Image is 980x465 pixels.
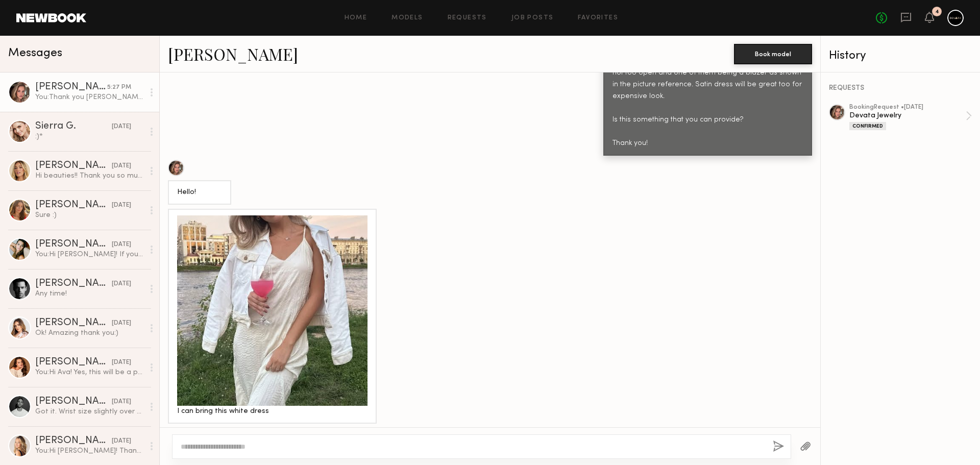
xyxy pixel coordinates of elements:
[35,171,144,181] div: Hi beauties!! Thank you so much for thinking of me! I typically charge $300/edited video for UGC....
[829,50,972,62] div: History
[112,161,131,171] div: [DATE]
[578,15,618,21] a: Favorites
[112,122,131,132] div: [DATE]
[448,15,487,21] a: Requests
[35,200,112,210] div: [PERSON_NAME]
[177,187,222,199] div: Hello!
[35,92,144,102] div: You: Thank you [PERSON_NAME]! Just a nude color that blend nicely with your skin will be great.
[935,9,939,15] div: 4
[35,289,144,299] div: Any time!
[849,122,886,130] div: Confirmed
[112,279,131,289] div: [DATE]
[112,358,131,368] div: [DATE]
[35,279,112,289] div: [PERSON_NAME]
[35,318,112,328] div: [PERSON_NAME]
[112,397,131,407] div: [DATE]
[35,397,112,407] div: [PERSON_NAME]
[849,111,966,120] div: Devata Jewelry
[511,15,554,21] a: Job Posts
[35,407,144,417] div: Got it. Wrist size slightly over 7” Whatever is easiest pay wise. Phone number is [PHONE_NUMBER]
[35,368,144,377] div: You: Hi Ava! Yes, this will be a paid shoot as shown in your publish rate $120 x 3 hours. However...
[35,82,107,92] div: [PERSON_NAME]
[112,201,131,210] div: [DATE]
[345,15,367,21] a: Home
[35,121,112,132] div: Sierra G.
[35,239,112,250] div: [PERSON_NAME]
[35,210,144,220] div: Sure :)
[734,49,812,58] a: Book model
[849,104,966,111] div: booking Request • [DATE]
[112,436,131,446] div: [DATE]
[107,83,131,92] div: 5:27 PM
[35,250,144,259] div: You: Hi [PERSON_NAME]! If you could mail the necklace to this address below, please let us know h...
[112,240,131,250] div: [DATE]
[8,47,62,59] span: Messages
[35,161,112,171] div: [PERSON_NAME]
[168,43,298,65] a: [PERSON_NAME]
[177,406,367,418] div: I can bring this white dress
[829,85,972,92] div: REQUESTS
[734,44,812,64] button: Book model
[35,446,144,456] div: You: Hi [PERSON_NAME]! Thanks for your reply! Unfortunately, all time slots have been filled quic...
[112,319,131,328] div: [DATE]
[391,15,423,21] a: Models
[35,436,112,446] div: [PERSON_NAME]
[35,357,112,368] div: [PERSON_NAME]
[35,328,144,338] div: Ok! Amazing thank you:)
[849,104,972,130] a: bookingRequest •[DATE]Devata JewelryConfirmed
